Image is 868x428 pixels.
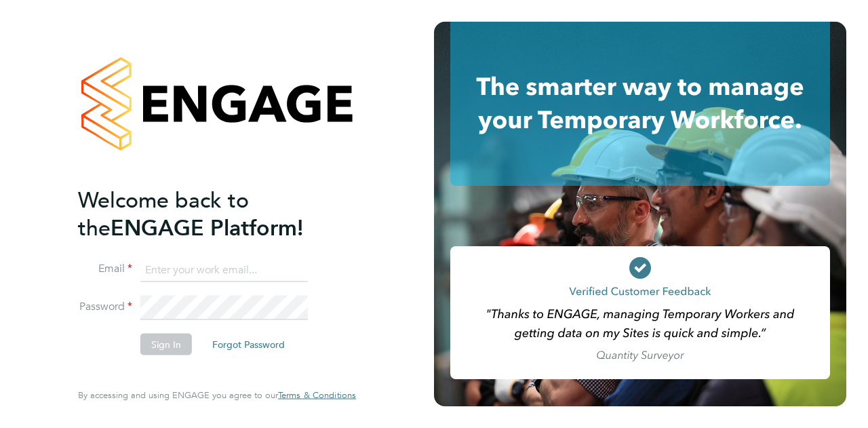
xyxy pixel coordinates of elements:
a: Terms & Conditions [278,390,356,401]
span: By accessing and using ENGAGE you agree to our [78,389,356,401]
label: Password [78,300,132,314]
input: Enter your work email... [140,258,308,282]
button: Sign In [140,334,192,355]
button: Forgot Password [201,334,296,355]
span: Welcome back to the [78,187,249,241]
h2: ENGAGE Platform! [78,186,342,241]
span: Terms & Conditions [278,389,356,401]
label: Email [78,262,132,276]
